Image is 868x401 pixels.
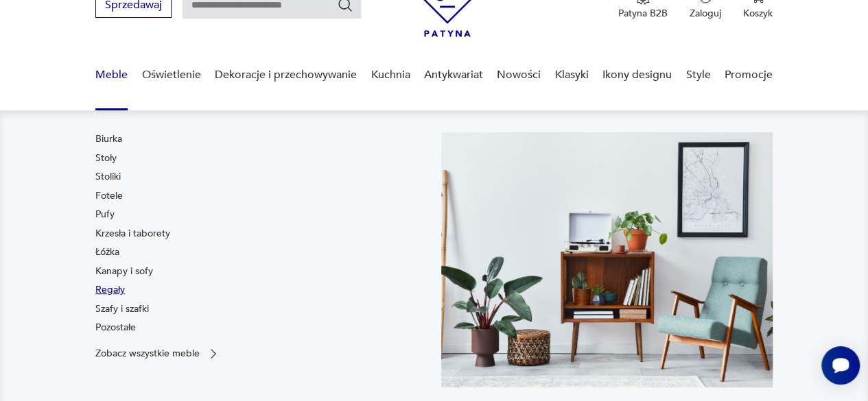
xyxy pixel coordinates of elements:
[602,49,672,101] a: Ikony designu
[95,227,170,241] a: Krzesła i taborety
[95,347,220,361] a: Zobacz wszystkie meble
[424,49,483,101] a: Antykwariat
[142,49,201,101] a: Oświetlenie
[371,49,410,101] a: Kuchnia
[685,49,710,101] a: Style
[215,49,357,101] a: Dekoracje i przechowywanie
[821,346,860,385] iframe: Smartsupp widget button
[95,132,122,146] a: Biurka
[95,151,117,165] a: Stoły
[95,189,123,203] a: Fotele
[95,321,136,335] a: Pozostałe
[497,49,541,101] a: Nowości
[95,283,125,297] a: Regały
[95,1,172,11] a: Sprzedawaj
[618,7,668,20] p: Patyna B2B
[95,302,149,316] a: Szafy i szafki
[95,170,121,184] a: Stoliki
[441,132,773,387] img: 969d9116629659dbb0bd4e745da535dc.jpg
[95,245,119,259] a: Łóżka
[555,49,589,101] a: Klasyki
[95,49,128,101] a: Meble
[690,7,721,20] p: Zaloguj
[95,349,200,358] p: Zobacz wszystkie meble
[95,208,115,221] a: Pufy
[743,7,773,20] p: Koszyk
[725,49,773,101] a: Promocje
[95,265,153,278] a: Kanapy i sofy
